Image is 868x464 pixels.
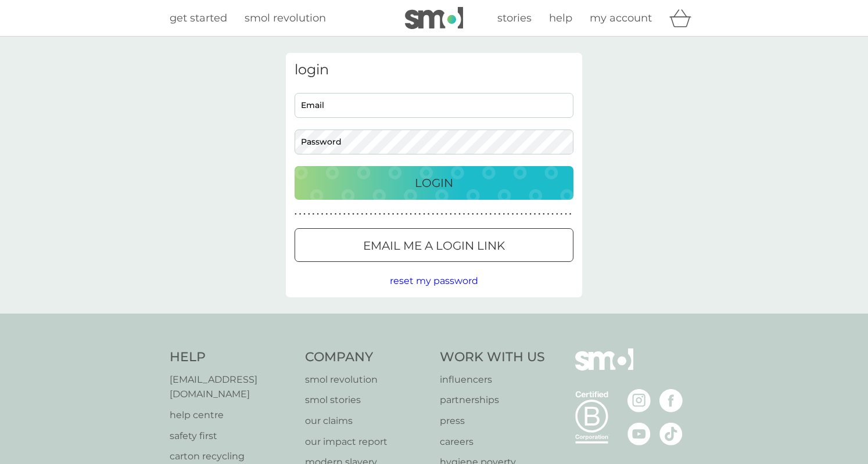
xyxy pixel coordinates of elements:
p: ● [445,211,447,217]
img: smol [405,7,463,29]
p: ● [441,211,443,217]
p: ● [361,211,363,217]
p: ● [534,211,536,217]
p: ● [512,211,514,217]
p: ● [392,211,394,217]
a: [EMAIL_ADDRESS][DOMAIN_NAME] [170,372,293,402]
p: ● [450,211,452,217]
span: stories [497,12,532,24]
img: smol [575,348,633,388]
p: ● [313,211,315,217]
p: ● [485,211,487,217]
span: help [549,12,572,24]
a: careers [440,434,545,449]
p: ● [547,211,550,217]
p: ● [325,211,328,217]
a: smol revolution [245,10,326,27]
h4: Help [170,348,293,366]
p: ● [516,211,518,217]
p: ● [551,211,554,217]
p: ● [357,211,359,217]
p: ● [348,211,350,217]
button: Login [295,166,573,200]
p: ● [480,211,483,217]
a: my account [590,10,652,27]
p: ● [507,211,510,217]
a: partnerships [440,393,545,408]
p: ● [498,211,501,217]
a: our impact report [305,434,429,449]
button: Email me a login link [295,228,573,262]
p: ● [503,211,505,217]
a: press [440,413,545,429]
p: ● [467,211,469,217]
p: ● [454,211,457,217]
a: smol revolution [305,372,429,387]
span: get started [170,12,227,24]
p: ● [388,211,390,217]
a: carton recycling [170,449,293,464]
p: ● [414,211,417,217]
p: ● [432,211,434,217]
p: ● [458,211,461,217]
p: ● [543,211,545,217]
p: ● [374,211,376,217]
p: ● [396,211,399,217]
p: ● [370,211,372,217]
p: ● [419,211,421,217]
h4: Company [305,348,429,366]
p: ● [352,211,354,217]
p: ● [343,211,346,217]
p: ● [379,211,381,217]
p: ● [406,211,408,217]
a: influencers [440,372,545,387]
a: smol stories [305,393,429,408]
p: ● [565,211,567,217]
p: ● [476,211,479,217]
p: ● [339,211,341,217]
p: ● [569,211,572,217]
img: visit the smol Youtube page [627,422,651,445]
img: visit the smol Tiktok page [659,422,683,445]
h3: login [295,62,573,78]
p: ● [317,211,319,217]
p: Login [415,174,453,192]
p: ● [383,211,386,217]
p: ● [538,211,540,217]
a: stories [497,10,532,27]
p: ● [303,211,306,217]
h4: Work With Us [440,348,545,366]
a: get started [170,10,227,27]
p: ● [463,211,465,217]
p: ● [295,211,297,217]
img: visit the smol Instagram page [627,389,651,412]
p: ● [299,211,302,217]
p: ● [436,211,439,217]
span: reset my password [390,275,478,286]
p: Email me a login link [363,236,505,255]
p: ● [330,211,332,217]
p: ● [521,211,523,217]
a: our claims [305,413,429,429]
a: help centre [170,408,293,423]
p: ● [525,211,528,217]
img: visit the smol Facebook page [659,389,683,412]
div: basket [669,6,698,30]
p: ● [428,211,430,217]
a: safety first [170,429,293,444]
p: ● [490,211,492,217]
p: ● [561,211,563,217]
p: ● [494,211,496,217]
p: ● [410,211,412,217]
p: ● [335,211,337,217]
